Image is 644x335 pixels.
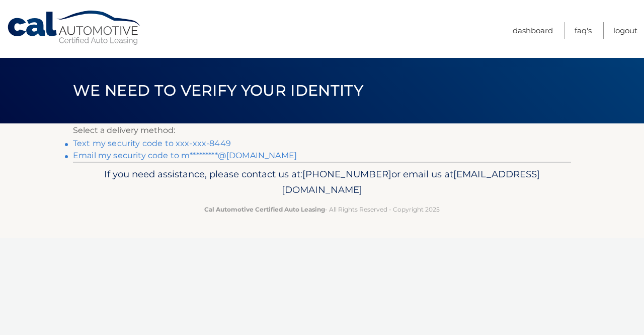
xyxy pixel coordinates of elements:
strong: Cal Automotive Certified Auto Leasing [204,206,325,213]
span: We need to verify your identity [73,81,363,100]
a: Logout [613,22,637,39]
a: Email my security code to m*********@[DOMAIN_NAME] [73,151,297,160]
span: [PHONE_NUMBER] [302,168,391,180]
p: - All Rights Reserved - Copyright 2025 [79,204,565,215]
a: Text my security code to xxx-xxx-8449 [73,139,231,148]
p: If you need assistance, please contact us at: or email us at [79,166,565,198]
p: Select a delivery method: [73,123,571,138]
a: Cal Automotive [7,10,142,46]
a: Dashboard [513,22,553,39]
a: FAQ's [575,22,592,39]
